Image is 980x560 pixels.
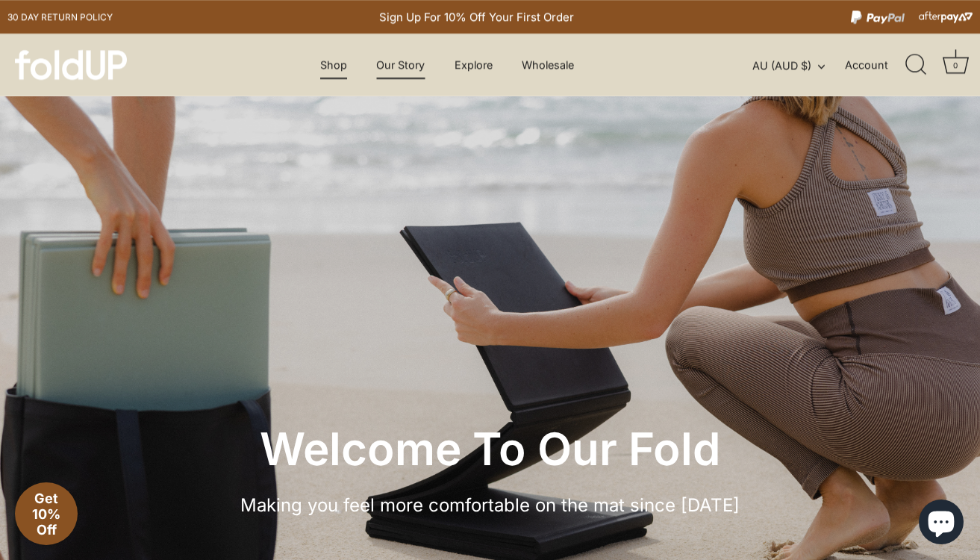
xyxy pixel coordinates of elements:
[52,421,928,477] h1: Welcome To Our Fold
[845,56,903,74] a: Account
[939,49,972,81] a: Cart
[509,51,587,79] a: Wholesale
[752,59,841,72] button: AU (AUD $)
[363,51,438,79] a: Our Story
[7,8,113,26] a: 30 day Return policy
[914,500,968,548] inbox-online-store-chat: Shopify online store chat
[442,51,506,79] a: Explore
[899,49,932,81] a: Search
[15,482,78,545] div: Get 10% Off
[283,51,611,79] div: Primary navigation
[948,57,963,72] div: 0
[32,491,60,538] span: Get 10% Off
[177,492,804,519] p: Making you feel more comfortable on the mat since [DATE]
[307,51,360,79] a: Shop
